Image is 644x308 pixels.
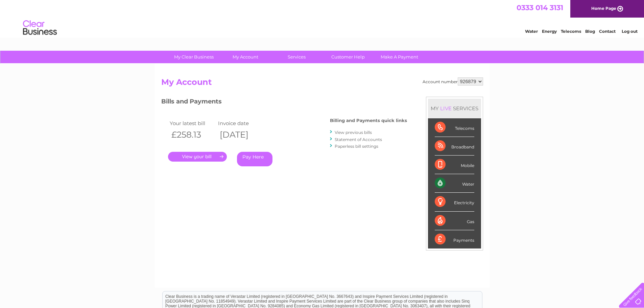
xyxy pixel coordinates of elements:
[335,130,372,135] a: View previous bills
[269,51,325,63] a: Services
[217,51,273,63] a: My Account
[622,29,638,34] a: Log out
[163,4,482,33] div: Clear Business is a trading name of Verastar Limited (registered in [GEOGRAPHIC_DATA] No. 3667643...
[423,77,483,86] div: Account number
[599,29,616,34] a: Contact
[435,212,474,230] div: Gas
[23,18,57,38] img: logo.png
[335,137,382,142] a: Statement of Accounts
[168,119,217,128] td: Your latest bill
[525,29,538,34] a: Water
[372,51,427,63] a: Make A Payment
[216,119,265,128] td: Invoice date
[428,99,481,118] div: MY SERVICES
[168,152,227,162] a: .
[237,152,272,166] a: Pay Here
[561,29,581,34] a: Telecoms
[439,105,453,112] div: LIVE
[542,29,557,34] a: Energy
[168,128,217,142] th: £258.13
[216,128,265,142] th: [DATE]
[435,230,474,248] div: Payments
[435,156,474,174] div: Mobile
[435,174,474,193] div: Water
[435,137,474,156] div: Broadband
[166,51,222,63] a: My Clear Business
[161,97,407,109] h3: Bills and Payments
[435,118,474,137] div: Telecoms
[320,51,376,63] a: Customer Help
[585,29,595,34] a: Blog
[330,118,407,123] h4: Billing and Payments quick links
[517,3,563,12] a: 0333 014 3131
[161,77,483,90] h2: My Account
[435,193,474,211] div: Electricity
[335,144,378,149] a: Paperless bill settings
